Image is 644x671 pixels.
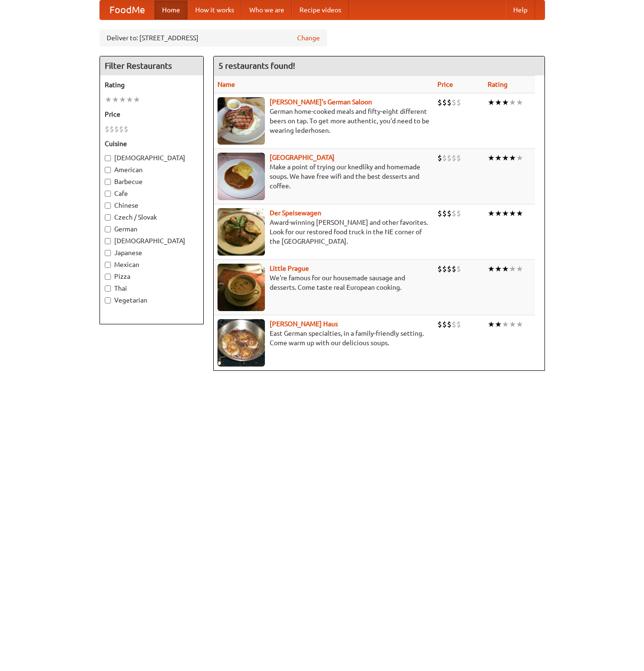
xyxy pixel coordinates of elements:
[218,107,430,135] p: German home-cooked meals and fifty-eight different beers on tap. To get more authentic, you'd nee...
[218,218,430,246] p: Award-winning [PERSON_NAME] and other favorites. Look for our restored food truck in the NE corne...
[218,319,265,367] img: kohlhaus.jpg
[105,94,112,105] li: ★
[495,264,502,274] li: ★
[502,153,509,163] li: ★
[442,264,447,274] li: $
[105,153,199,163] label: [DEMOGRAPHIC_DATA]
[452,208,456,219] li: $
[105,248,199,257] label: Japanese
[218,61,295,70] ng-pluralize: 5 restaurants found!
[516,319,523,330] li: ★
[447,264,452,274] li: $
[105,202,111,209] input: Chinese
[242,0,292,19] a: Who we are
[437,319,442,330] li: $
[506,0,535,19] a: Help
[495,97,502,108] li: ★
[105,139,199,148] h5: Cuisine
[270,265,309,272] a: Little Prague
[133,94,140,105] li: ★
[452,97,456,108] li: $
[437,97,442,108] li: $
[105,177,199,186] label: Barbecue
[495,208,502,219] li: ★
[437,81,453,88] a: Price
[488,97,495,108] li: ★
[488,319,495,330] li: ★
[447,153,452,163] li: $
[105,226,111,232] input: German
[105,167,111,173] input: American
[105,80,199,90] h5: Rating
[442,208,447,219] li: $
[516,208,523,219] li: ★
[456,153,461,163] li: $
[105,238,111,244] input: [DEMOGRAPHIC_DATA]
[442,153,447,163] li: $
[456,208,461,219] li: $
[218,208,265,256] img: speisewagen.jpg
[509,319,516,330] li: ★
[437,264,442,274] li: $
[516,97,523,108] li: ★
[509,97,516,108] li: ★
[509,264,516,274] li: ★
[218,264,265,311] img: littleprague.jpg
[270,320,338,328] a: [PERSON_NAME] Haus
[218,81,235,88] a: Name
[442,97,447,108] li: $
[114,124,119,134] li: $
[105,110,199,119] h5: Price
[105,224,199,234] label: German
[447,319,452,330] li: $
[119,94,126,105] li: ★
[105,274,111,280] input: Pizza
[516,153,523,163] li: ★
[488,81,508,88] a: Rating
[516,264,523,274] li: ★
[292,0,349,19] a: Recipe videos
[100,0,154,19] a: FoodMe
[100,56,203,75] h4: Filter Restaurants
[509,208,516,219] li: ★
[119,124,124,134] li: $
[502,319,509,330] li: ★
[105,179,111,185] input: Barbecue
[105,297,111,303] input: Vegetarian
[154,0,188,19] a: Home
[100,29,327,46] div: Deliver to: [STREET_ADDRESS]
[456,264,461,274] li: $
[509,153,516,163] li: ★
[442,319,447,330] li: $
[105,165,199,175] label: American
[297,33,320,43] a: Change
[105,262,111,268] input: Mexican
[218,273,430,292] p: We're famous for our housemade sausage and desserts. Come taste real European cooking.
[488,208,495,219] li: ★
[105,201,199,210] label: Chinese
[502,208,509,219] li: ★
[105,212,199,222] label: Czech / Slovak
[270,209,321,217] a: Der Speisewagen
[124,124,128,134] li: $
[218,329,430,348] p: East German specialties, in a family-friendly setting. Come warm up with our delicious soups.
[270,98,372,106] a: [PERSON_NAME]'s German Saloon
[452,153,456,163] li: $
[447,97,452,108] li: $
[105,191,111,197] input: Cafe
[109,124,114,134] li: $
[105,285,111,292] input: Thai
[502,264,509,274] li: ★
[105,189,199,198] label: Cafe
[452,264,456,274] li: $
[105,124,109,134] li: $
[270,154,335,161] a: [GEOGRAPHIC_DATA]
[437,208,442,219] li: $
[112,94,119,105] li: ★
[488,264,495,274] li: ★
